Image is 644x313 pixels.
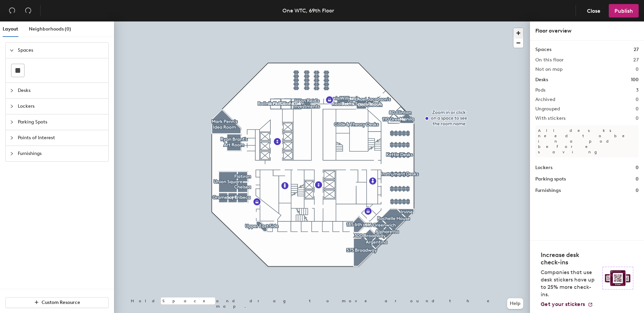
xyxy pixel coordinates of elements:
h2: Archived [535,97,555,102]
span: collapsed [10,136,14,140]
h2: 0 [636,116,639,121]
h2: Ungrouped [535,106,560,112]
span: collapsed [10,120,14,124]
a: Get your stickers [541,301,593,308]
span: Custom Resource [42,300,80,305]
span: Furnishings [18,146,104,161]
h1: 0 [636,175,639,183]
button: Redo (⌘ + ⇧ + Z) [21,4,35,17]
h1: Furnishings [535,187,561,194]
h2: 0 [636,67,639,72]
button: Custom Resource [5,297,109,308]
div: Floor overview [535,27,639,35]
h1: 0 [636,187,639,194]
span: Close [587,8,600,14]
span: Points of Interest [18,130,104,146]
button: Publish [609,4,639,17]
span: collapsed [10,89,14,93]
h2: 3 [636,88,639,93]
span: Neighborhoods (0) [29,26,71,32]
h1: Desks [535,76,548,84]
h1: 0 [636,164,639,171]
span: expanded [10,48,14,52]
p: Companies that use desk stickers have up to 25% more check-ins. [541,269,598,298]
h2: With stickers [535,116,566,121]
span: Parking Spots [18,114,104,130]
span: collapsed [10,104,14,108]
span: Desks [18,83,104,98]
span: Lockers [18,99,104,114]
span: collapsed [10,152,14,156]
h2: 0 [636,97,639,102]
h1: Parking spots [535,175,566,183]
h2: 27 [633,57,639,63]
div: One WTC, 69th Floor [282,6,334,15]
h1: 100 [631,76,639,84]
h2: On this floor [535,57,564,63]
h2: 0 [636,106,639,112]
button: Undo (⌘ + Z) [5,4,19,17]
img: Sticker logo [602,267,633,290]
p: All desks need to be in a pod before saving [535,125,639,157]
h2: Pods [535,88,545,93]
span: Publish [614,8,633,14]
h1: 27 [634,46,639,53]
h4: Increase desk check-ins [541,251,598,266]
h1: Lockers [535,164,552,171]
button: Close [581,4,606,17]
span: Get your stickers [541,301,585,307]
h2: Not on map [535,67,562,72]
span: Layout [3,26,18,32]
button: Help [507,298,523,309]
h1: Spaces [535,46,551,53]
span: Spaces [18,43,104,58]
